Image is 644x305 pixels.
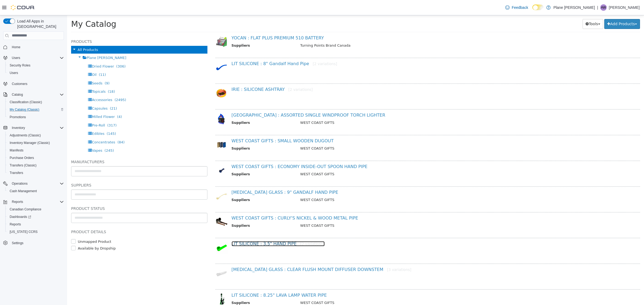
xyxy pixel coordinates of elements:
[164,277,260,282] a: LIT SILICONE : 8.25" LAVA LAMP WATER PIPE
[229,156,553,163] td: WEST COAST GIFTS
[148,20,160,32] img: 150
[5,187,66,195] button: Cash Management
[1,198,66,206] button: Reports
[50,125,58,129] span: (84)
[221,72,246,76] small: [2 variations]
[25,133,35,137] span: Vapes
[8,140,64,146] span: Inventory Manager (Classic)
[5,132,66,139] button: Adjustments (Classic)
[8,162,39,169] a: Transfers (Classic)
[15,18,64,29] span: Load All Apps in [GEOGRAPHIC_DATA]
[4,4,49,13] span: My Catalog
[4,167,140,173] h5: Suppliers
[1,54,66,62] button: Users
[5,213,66,221] a: Dashboards
[9,230,49,236] label: Available by Dropship
[8,188,39,194] a: Cash Management
[10,81,30,87] a: Customers
[8,106,64,113] span: My Catalog (Classic)
[8,99,44,105] a: Classification (Classic)
[25,125,48,129] span: Concentrates
[148,46,160,58] img: 150
[39,116,49,120] span: (145)
[8,229,40,235] a: [US_STATE] CCRS
[164,28,229,34] th: Suppliers
[32,57,39,61] span: (11)
[10,125,64,131] span: Inventory
[12,45,20,49] span: Home
[246,46,270,51] small: [2 variations]
[12,181,28,186] span: Operations
[25,116,37,120] span: Edibles
[10,239,64,246] span: Settings
[609,4,640,11] p: [PERSON_NAME]
[8,155,64,161] span: Purchase Orders
[148,149,160,161] img: 150
[43,91,50,95] span: (21)
[47,83,59,87] span: (2495)
[9,224,44,229] label: Unmapped Product
[10,189,37,193] span: Cash Management
[10,215,31,219] span: Dashboards
[25,57,29,61] span: Oil
[25,108,38,112] span: Pre-Roll
[5,98,66,106] button: Classification (Classic)
[5,221,66,228] button: Reports
[537,4,573,14] button: Add Products
[25,91,41,95] span: Capsules
[164,123,267,128] a: WEST COAST GIFTS : SMALL WOODEN DUGOUT
[5,62,66,69] button: Security Roles
[40,108,50,112] span: (317)
[5,206,66,213] button: Canadian Compliance
[229,182,553,189] td: WEST COAST GIFTS
[8,62,64,69] span: Security Roles
[8,140,52,146] a: Inventory Manager (Classic)
[164,149,301,154] a: WEST COAST GIFTS : ECONOMY INSIDE-OUT SPOON HAND PIPE
[10,230,38,234] span: [US_STATE] CCRS
[38,66,42,70] span: (9)
[8,229,64,235] span: Washington CCRS
[597,4,598,11] p: |
[25,66,35,70] span: Seeds
[8,132,64,139] span: Adjustments (Classic)
[164,252,344,257] a: [MEDICAL_DATA] GLASS : CLEAR FLUSH MOUNT DIFFUSER DOWNSTEM[3 variations]
[12,126,25,130] span: Inventory
[512,5,528,10] span: Feedback
[8,221,64,228] span: Reports
[10,180,64,187] span: Operations
[8,147,64,154] span: Manifests
[12,82,27,86] span: Customers
[229,208,553,214] td: WEST COAST GIFTS
[164,156,229,163] th: Suppliers
[229,285,553,292] td: WEST COAST GIFTS
[164,20,257,25] a: YOCAN : FLAT PLUS PREMIUM 510 BATTERY
[10,141,50,145] span: Inventory Manager (Classic)
[10,156,34,160] span: Purchase Orders
[164,200,291,205] a: WEST COAST GIFTS : CURLY'S NICKEL & WOOD METAL PIPE
[10,44,23,50] a: Home
[12,56,20,60] span: Users
[8,70,64,76] span: Users
[4,23,140,29] h5: Products
[10,199,64,205] span: Reports
[5,139,66,147] button: Inventory Manager (Classic)
[10,32,31,36] span: All Products
[10,80,64,87] span: Customers
[148,123,160,135] img: 150
[5,169,66,177] button: Transfers
[10,55,22,61] button: Users
[10,222,21,226] span: Reports
[148,252,160,264] img: 150
[8,206,43,213] a: Canadian Compliance
[8,106,42,113] a: My Catalog (Classic)
[5,162,66,169] button: Transfers (Classic)
[8,170,25,176] a: Transfers
[5,228,66,236] button: [US_STATE] CCRS
[8,114,28,120] a: Promotions
[10,207,41,211] span: Canadian Compliance
[164,174,271,180] a: [MEDICAL_DATA] GLASS : 9" GANDALF HAND PIPE
[41,74,48,78] span: (18)
[12,92,23,97] span: Catalog
[164,46,270,51] a: LIT SILICONE : 8" Gandalf Hand Pipe[2 variations]
[1,91,66,98] button: Catalog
